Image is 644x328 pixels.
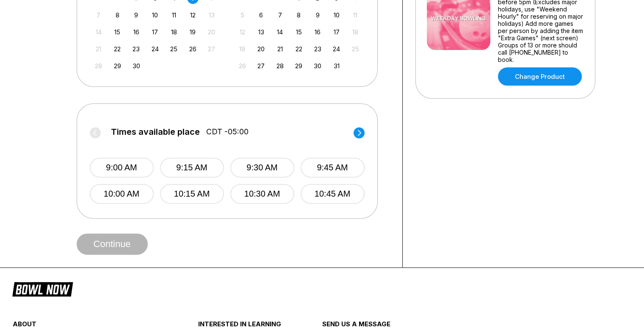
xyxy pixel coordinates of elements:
[160,184,224,204] button: 10:15 AM
[93,43,104,55] div: Not available Sunday, September 21st, 2025
[293,26,304,38] div: Choose Wednesday, October 15th, 2025
[206,9,217,21] div: Not available Saturday, September 13th, 2025
[130,60,142,72] div: Choose Tuesday, September 30th, 2025
[293,43,304,55] div: Choose Wednesday, October 22nd, 2025
[149,9,161,21] div: Choose Wednesday, September 10th, 2025
[112,60,123,72] div: Choose Monday, September 29th, 2025
[230,158,294,178] button: 9:30 AM
[301,158,365,178] button: 9:45 AM
[350,9,361,21] div: Not available Saturday, October 11th, 2025
[160,158,224,178] button: 9:15 AM
[111,127,200,136] span: Times available place
[312,9,323,21] div: Choose Thursday, October 9th, 2025
[312,60,323,72] div: Choose Thursday, October 30th, 2025
[206,43,217,55] div: Not available Saturday, September 27th, 2025
[274,9,286,21] div: Choose Tuesday, October 7th, 2025
[112,43,123,55] div: Choose Monday, September 22nd, 2025
[237,26,248,38] div: Not available Sunday, October 12th, 2025
[149,26,161,38] div: Choose Wednesday, September 17th, 2025
[237,43,248,55] div: Not available Sunday, October 19th, 2025
[168,43,180,55] div: Choose Thursday, September 25th, 2025
[274,26,286,38] div: Choose Tuesday, October 14th, 2025
[331,9,342,21] div: Choose Friday, October 10th, 2025
[206,26,217,38] div: Not available Saturday, September 20th, 2025
[255,60,267,72] div: Choose Monday, October 27th, 2025
[187,26,199,38] div: Choose Friday, September 19th, 2025
[230,184,294,204] button: 10:30 AM
[255,26,267,38] div: Choose Monday, October 13th, 2025
[237,60,248,72] div: Not available Sunday, October 26th, 2025
[93,60,104,72] div: Not available Sunday, September 28th, 2025
[168,9,180,21] div: Choose Thursday, September 11th, 2025
[130,9,142,21] div: Choose Tuesday, September 9th, 2025
[293,60,304,72] div: Choose Wednesday, October 29th, 2025
[274,43,286,55] div: Choose Tuesday, October 21st, 2025
[90,184,154,204] button: 10:00 AM
[255,43,267,55] div: Choose Monday, October 20th, 2025
[293,9,304,21] div: Choose Wednesday, October 8th, 2025
[187,9,199,21] div: Choose Friday, September 12th, 2025
[112,9,123,21] div: Choose Monday, September 8th, 2025
[255,9,267,21] div: Choose Monday, October 6th, 2025
[331,26,342,38] div: Choose Friday, October 17th, 2025
[350,26,361,38] div: Not available Saturday, October 18th, 2025
[112,26,123,38] div: Choose Monday, September 15th, 2025
[90,158,154,178] button: 9:00 AM
[301,184,365,204] button: 10:45 AM
[93,9,104,21] div: Not available Sunday, September 7th, 2025
[237,9,248,21] div: Not available Sunday, October 5th, 2025
[498,67,582,86] a: Change Product
[274,60,286,72] div: Choose Tuesday, October 28th, 2025
[312,43,323,55] div: Choose Thursday, October 23rd, 2025
[206,127,249,136] span: CDT -05:00
[331,60,342,72] div: Choose Friday, October 31st, 2025
[168,26,180,38] div: Choose Thursday, September 18th, 2025
[130,43,142,55] div: Choose Tuesday, September 23rd, 2025
[187,43,199,55] div: Choose Friday, September 26th, 2025
[149,43,161,55] div: Choose Wednesday, September 24th, 2025
[312,26,323,38] div: Choose Thursday, October 16th, 2025
[350,43,361,55] div: Not available Saturday, October 25th, 2025
[130,26,142,38] div: Choose Tuesday, September 16th, 2025
[93,26,104,38] div: Not available Sunday, September 14th, 2025
[331,43,342,55] div: Choose Friday, October 24th, 2025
